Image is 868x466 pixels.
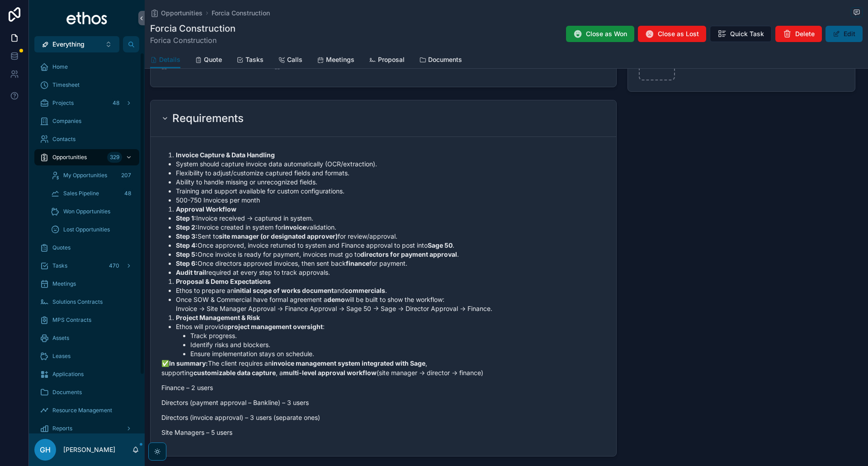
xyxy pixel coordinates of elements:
strong: Step 5: [176,250,198,258]
strong: project management oversight [227,323,323,330]
strong: Approval Workflow [176,205,236,213]
li: Flexibility to adjust/customize captured fields and formats. [176,169,605,178]
span: -- [274,64,280,73]
strong: customizable data capture [193,369,276,377]
span: Documents [52,389,82,396]
li: required at every step to track approvals. [176,268,605,277]
span: Meetings [326,55,354,64]
a: Resource Management [34,402,139,419]
a: Tasks470 [34,258,139,274]
h1: Forcia Construction [150,22,236,35]
a: Leases [34,348,139,364]
span: Leases [52,353,71,360]
strong: Step 1: [176,214,196,222]
div: 48 [122,188,134,199]
strong: initial scope of works document [234,287,334,294]
button: Close as Lost [638,26,706,42]
strong: invoice [283,223,306,231]
span: Won Opportunities [63,208,110,215]
a: Forcia Construction [212,9,270,18]
span: Timesheet [52,81,80,89]
strong: Step 6: [176,259,198,267]
span: Delete [795,29,815,38]
li: Ensure implementation stays on schedule. [190,349,605,358]
a: Timesheet [34,77,139,93]
button: Select Button [34,36,119,52]
span: Close as Won [586,29,627,38]
span: Opportunities [161,9,203,18]
span: Companies [52,118,81,125]
span: Calls [287,55,302,64]
a: Reports [34,420,139,437]
span: Details [159,55,180,64]
li: Invoice received → captured in system. [176,214,605,223]
span: Applications [52,371,84,378]
a: Meetings [317,52,354,70]
span: My Opportunities [63,172,107,179]
strong: commercials [345,287,385,294]
span: Everything [52,40,85,49]
span: Lost Opportunities [63,226,110,233]
span: Tasks [245,55,264,64]
img: App logo [66,11,108,25]
a: Quote [195,52,222,70]
a: Sales Pipeline48 [45,185,139,202]
li: 500-750 Invoices per month [176,196,605,205]
span: MPS Contracts [52,316,91,324]
li: Invoice created in system for validation. [176,223,605,232]
span: Solutions Contracts [52,298,103,306]
a: Calls [278,52,302,70]
a: Companies [34,113,139,129]
li: Sent to for review/approval. [176,232,605,241]
li: Identify risks and blockers. [190,340,605,349]
h2: Requirements [172,111,244,126]
a: Assets [34,330,139,346]
span: GH [40,444,51,455]
span: Sales Pipeline [63,190,99,197]
a: MPS Contracts [34,312,139,328]
strong: multi-level approval workflow [283,369,377,377]
a: Details [150,52,180,69]
a: Opportunities329 [34,149,139,165]
strong: Step 4: [176,241,198,249]
li: System should capture invoice data automatically (OCR/extraction). [176,160,605,169]
li: Once SOW & Commercial have formal agreement a will be built to show the workflow: Invoice → Site ... [176,295,605,313]
a: Documents [419,52,462,70]
a: Tasks [236,52,264,70]
p: Finance – 2 users [161,383,605,392]
strong: demo [327,296,345,303]
strong: directors for payment approval [360,250,457,258]
li: Once directors approved invoices, then sent back for payment. [176,259,605,268]
p: Directors (invoice approval) – 3 users (separate ones) [161,413,605,422]
a: Contacts [34,131,139,147]
div: 207 [118,170,134,181]
strong: Proposal & Demo Expectations [176,278,271,285]
button: Close as Won [566,26,634,42]
a: Quotes [34,240,139,256]
strong: Audit trail [176,268,206,276]
span: Opportunities [52,154,87,161]
span: Forica Construction [150,35,236,46]
li: Ability to handle missing or unrecognized fields. [176,178,605,187]
strong: Invoice Capture & Data Handling [176,151,275,159]
li: Track progress. [190,331,605,340]
strong: Project Management & Risk [176,314,260,321]
span: Close as Lost [658,29,699,38]
button: Quick Task [710,26,772,42]
span: Proposal [378,55,405,64]
li: Once invoice is ready for payment, invoices must go to . [176,250,605,259]
li: Once approved, invoice returned to system and Finance approval to post into . [176,241,605,250]
div: 329 [107,152,122,163]
strong: Sage 50 [428,241,453,249]
span: Quick Task [730,29,764,38]
a: Opportunities [150,9,203,18]
a: Solutions Contracts [34,294,139,310]
span: Resource Management [52,407,112,414]
a: Lost Opportunities [45,221,139,238]
div: scrollable content [29,52,145,433]
span: Assets [52,334,69,342]
strong: site manager (or designated approver) [219,232,338,240]
a: Projects48 [34,95,139,111]
li: Ethos to prepare an and . [176,286,605,295]
span: Quote [204,55,222,64]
